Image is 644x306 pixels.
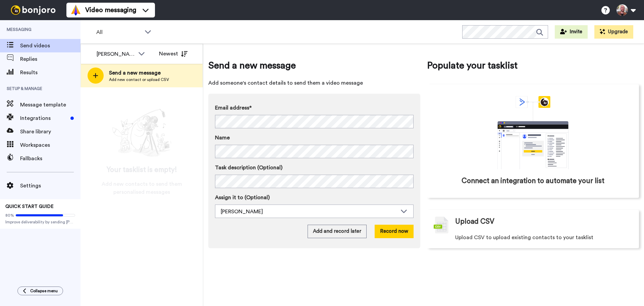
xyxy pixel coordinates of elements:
span: Workspaces [20,141,80,149]
span: Your tasklist is empty! [107,165,177,175]
label: Assign it to (Optional) [215,193,414,202]
span: 80% [5,213,14,218]
span: Settings [20,182,80,190]
img: ready-set-action.png [108,106,175,160]
label: Task description (Optional) [215,164,414,172]
img: csv-grey.png [434,217,448,233]
span: Send a new message [208,59,420,72]
button: Invite [555,25,588,39]
span: Add new contact or upload CSV [109,77,169,82]
span: Send videos [20,42,80,50]
span: Connect an integration to automate your list [462,176,604,186]
span: Upload CSV to upload existing contacts to your tasklist [455,233,593,242]
div: [PERSON_NAME] [221,208,397,216]
span: Message template [20,101,80,109]
button: Collapse menu [17,287,63,295]
button: Newest [154,47,193,60]
span: QUICK START GUIDE [5,204,54,209]
span: All [96,28,141,36]
span: Add new contacts to send them personalised messages [91,180,193,196]
button: Upgrade [594,25,633,39]
span: Integrations [20,114,68,122]
label: Email address* [215,104,414,112]
span: Share library [20,128,80,136]
span: Results [20,69,80,77]
img: vm-color.svg [70,5,81,15]
span: Collapse menu [30,288,58,294]
span: Fallbacks [20,155,80,163]
span: Upload CSV [455,217,494,227]
span: Add someone's contact details to send them a video message [208,79,420,87]
span: Send a new message [109,69,169,77]
button: Add and record later [308,225,367,238]
img: bj-logo-header-white.svg [8,5,58,15]
span: Improve deliverability by sending [PERSON_NAME]’s from your own email [5,219,75,225]
button: Record now [375,225,414,238]
span: Video messaging [85,5,136,15]
span: Populate your tasklist [427,59,639,72]
div: [PERSON_NAME] [97,50,135,58]
div: animation [483,96,583,169]
span: Replies [20,55,80,63]
span: Name [215,134,230,142]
